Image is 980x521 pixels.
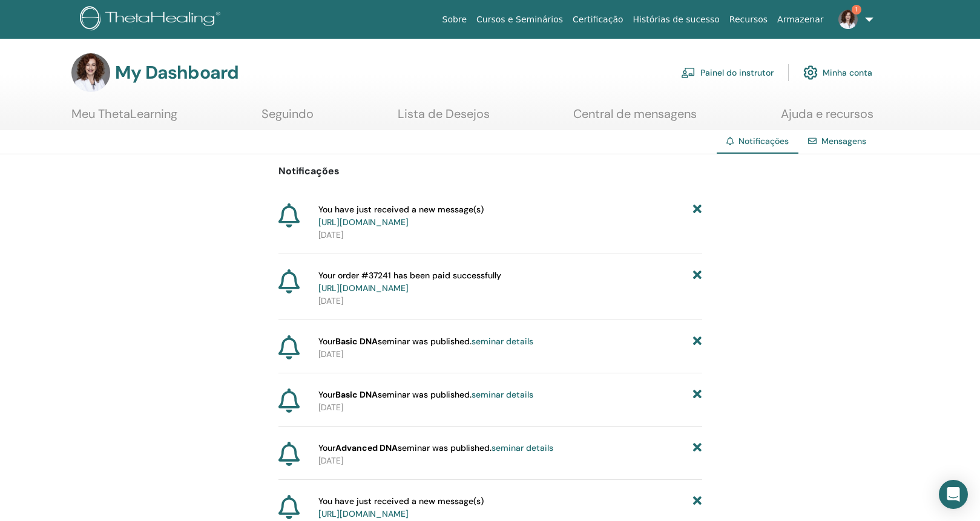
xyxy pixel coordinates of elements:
a: Sobre [438,8,472,31]
p: [DATE] [318,454,702,467]
a: seminar details [472,389,533,400]
a: Painel do instrutor [681,59,774,86]
a: Meu ThetaLearning [71,106,177,130]
strong: Advanced DNA [335,442,398,453]
span: Your order #37241 has been paid successfully [318,269,501,295]
a: seminar details [492,442,553,453]
strong: Basic DNA [335,336,378,347]
img: chalkboard-teacher.svg [681,67,696,78]
a: [URL][DOMAIN_NAME] [318,508,409,519]
a: Minha conta [803,59,872,86]
a: seminar details [472,336,533,347]
span: Your seminar was published. [318,442,553,454]
a: Ajuda e recursos [781,106,873,130]
a: Seguindo [261,106,314,130]
a: [URL][DOMAIN_NAME] [318,217,409,228]
a: Certificação [568,8,628,31]
img: logo.png [80,6,225,33]
img: default.jpg [838,10,858,29]
div: Open Intercom Messenger [939,480,968,509]
a: Cursos e Seminários [472,8,568,31]
a: Recursos [725,8,772,31]
a: Central de mensagens [573,106,697,130]
p: [DATE] [318,401,702,414]
a: [URL][DOMAIN_NAME] [318,283,409,293]
h3: My Dashboard [115,62,238,84]
img: default.jpg [71,53,110,92]
p: Notificações [278,164,702,179]
span: You have just received a new message(s) [318,203,484,229]
a: Armazenar [772,8,828,31]
span: 1 [852,5,861,15]
span: Notificações [738,136,789,146]
p: [DATE] [318,295,702,307]
p: [DATE] [318,348,702,361]
p: [DATE] [318,229,702,241]
span: Your seminar was published. [318,388,533,401]
span: You have just received a new message(s) [318,495,484,520]
a: Lista de Desejos [398,106,490,130]
span: Your seminar was published. [318,335,533,348]
a: Mensagens [821,136,866,146]
strong: Basic DNA [335,389,378,400]
a: Histórias de sucesso [628,8,725,31]
img: cog.svg [803,62,818,83]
